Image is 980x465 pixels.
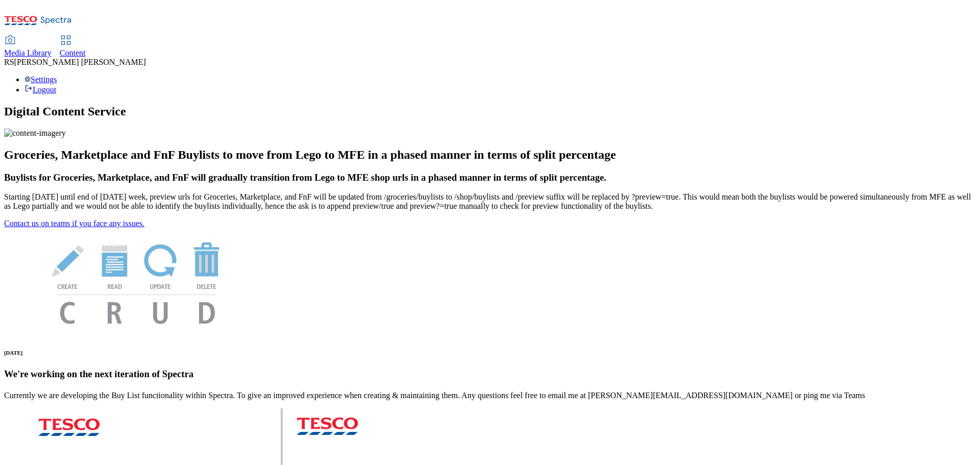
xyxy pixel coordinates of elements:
h2: Groceries, Marketplace and FnF Buylists to move from Lego to MFE in a phased manner in terms of s... [4,148,976,162]
img: content-imagery [4,129,66,138]
p: Starting [DATE] until end of [DATE] week, preview urls for Groceries, Marketplace, and FnF will b... [4,192,976,211]
img: News Image [4,228,269,335]
h6: [DATE] [4,350,976,356]
span: Content [60,48,86,57]
span: RS [4,58,14,66]
span: [PERSON_NAME] [PERSON_NAME] [14,58,146,66]
p: Currently we are developing the Buy List functionality within Spectra. To give an improved experi... [4,391,976,400]
a: Media Library [4,36,52,58]
a: Content [60,36,86,58]
a: Contact us on teams if you face any issues. [4,219,144,228]
span: Media Library [4,48,52,57]
h1: Digital Content Service [4,105,976,118]
a: Settings [24,75,57,84]
h3: Buylists for Groceries, Marketplace, and FnF will gradually transition from Lego to MFE shop urls... [4,172,976,183]
a: Logout [24,85,56,94]
h3: We're working on the next iteration of Spectra [4,369,976,380]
